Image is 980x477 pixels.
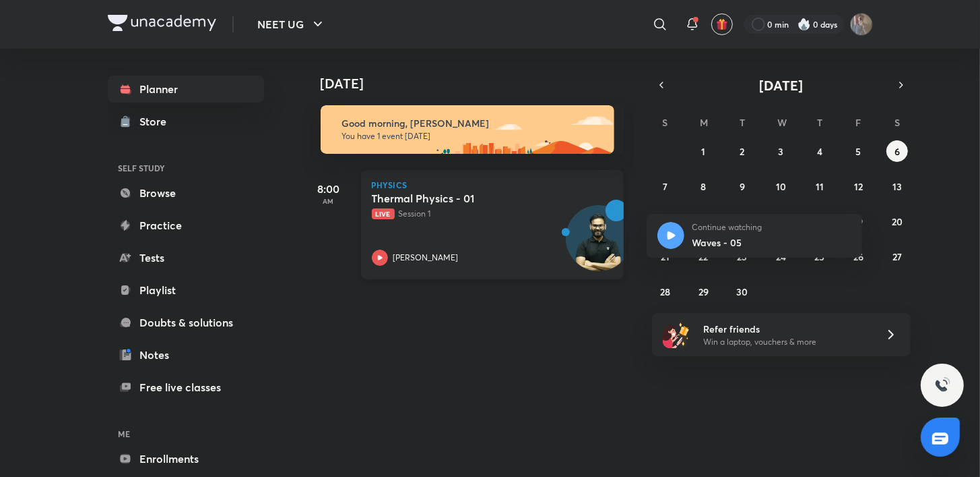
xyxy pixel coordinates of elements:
[740,180,745,193] abbr: September 9, 2025
[698,285,709,298] abbr: September 29, 2025
[703,322,869,336] h6: Refer friends
[342,131,602,142] p: You have 1 event [DATE]
[693,281,715,302] button: September 29, 2025
[853,250,863,263] abbr: September 26, 2025
[108,212,264,239] a: Practice
[302,197,356,205] p: AM
[566,213,631,277] img: Avatar
[778,145,783,158] abbr: September 3, 2025
[894,145,900,158] abbr: September 6, 2025
[108,15,216,31] img: Company Logo
[770,140,791,162] button: September 3, 2025
[699,250,709,263] abbr: September 22, 2025
[731,211,753,232] button: September 16, 2025
[108,15,216,34] a: Company Logo
[321,105,614,154] img: morning
[892,180,902,193] abbr: September 13, 2025
[108,244,264,271] a: Tests
[776,180,786,193] abbr: September 10, 2025
[731,281,753,302] button: September 30, 2025
[817,116,822,129] abbr: Thursday
[654,175,676,197] button: September 7, 2025
[847,175,869,197] button: September 12, 2025
[797,18,811,31] img: streak
[662,116,667,129] abbr: Sunday
[737,285,748,298] abbr: September 30, 2025
[892,215,903,228] abbr: September 20, 2025
[886,140,908,162] button: September 6, 2025
[108,422,264,445] h6: ME
[372,181,613,189] p: Physics
[302,181,356,197] h5: 8:00
[321,76,637,92] h4: [DATE]
[693,211,715,232] button: September 15, 2025
[850,13,873,36] img: shubhanshu yadav
[108,76,264,103] a: Planner
[703,336,869,348] p: Win a laptop, vouchers & more
[847,211,869,232] button: September 19, 2025
[108,445,264,472] a: Enrollments
[738,250,748,263] abbr: September 23, 2025
[731,175,753,197] button: September 9, 2025
[731,140,753,162] button: September 2, 2025
[855,116,861,129] abbr: Friday
[711,13,733,35] button: avatar
[108,157,264,179] h6: SELF STUDY
[702,145,706,158] abbr: September 1, 2025
[108,374,264,401] a: Free live classes
[886,211,908,232] button: September 20, 2025
[770,175,791,197] button: September 10, 2025
[660,285,670,298] abbr: September 28, 2025
[661,250,669,263] abbr: September 21, 2025
[701,180,707,193] abbr: September 8, 2025
[108,341,264,368] a: Notes
[759,76,803,94] span: [DATE]
[700,116,709,129] abbr: Monday
[663,321,690,348] img: referral
[886,175,908,197] button: September 13, 2025
[692,222,851,233] p: Continue watching
[250,11,334,38] button: NEET UG
[393,252,459,264] p: [PERSON_NAME]
[693,140,715,162] button: September 1, 2025
[854,180,863,193] abbr: September 12, 2025
[740,116,745,129] abbr: Tuesday
[809,140,830,162] button: September 4, 2025
[816,180,824,193] abbr: September 11, 2025
[777,116,787,129] abbr: Wednesday
[108,309,264,336] a: Doubts & solutions
[817,145,822,158] abbr: September 4, 2025
[654,281,676,302] button: September 28, 2025
[671,76,892,94] button: [DATE]
[892,250,902,263] abbr: September 27, 2025
[342,117,602,130] h6: Good morning, [PERSON_NAME]
[663,180,667,193] abbr: September 7, 2025
[847,140,869,162] button: September 5, 2025
[108,277,264,304] a: Playlist
[776,250,786,263] abbr: September 24, 2025
[372,208,583,220] p: Session 1
[108,179,264,206] a: Browse
[108,108,264,135] a: Store
[740,145,745,158] abbr: September 2, 2025
[140,113,175,130] div: Store
[654,211,676,232] button: September 14, 2025
[693,175,715,197] button: September 8, 2025
[372,208,395,219] span: Live
[809,175,830,197] button: September 11, 2025
[716,18,728,30] img: avatar
[814,250,824,263] abbr: September 25, 2025
[894,116,900,129] abbr: Saturday
[855,145,861,158] abbr: September 5, 2025
[770,211,791,232] button: September 17, 2025
[692,235,851,250] p: Waves - 05
[886,246,908,267] button: September 27, 2025
[372,192,540,205] h5: Thermal Physics - 01
[809,211,830,232] button: September 18, 2025
[934,377,950,393] img: ttu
